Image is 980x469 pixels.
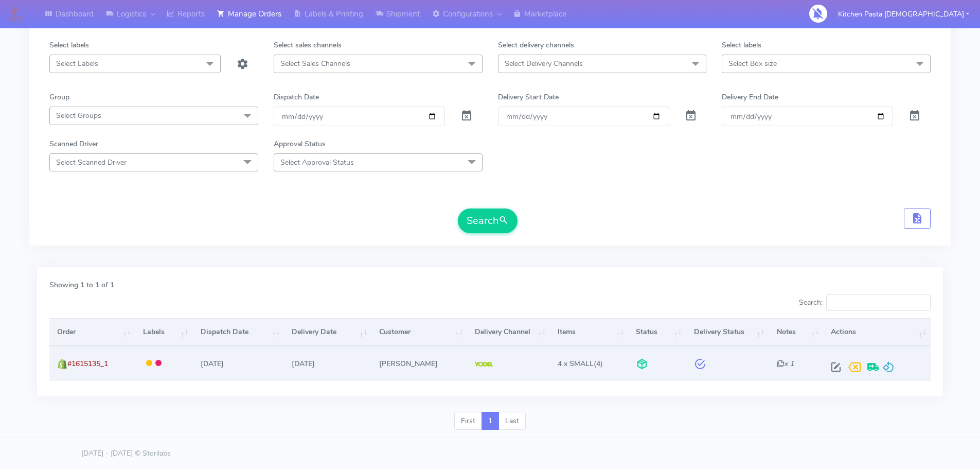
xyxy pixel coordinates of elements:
button: Kitchen Pasta [DEMOGRAPHIC_DATA] [830,4,977,25]
th: Labels: activate to sort column ascending [135,318,192,346]
span: Select Labels [56,59,98,68]
span: 4 x SMALL [558,359,594,369]
td: [DATE] [193,346,284,380]
label: Select labels [49,40,89,50]
a: 1 [482,412,499,430]
label: Select delivery channels [498,40,574,50]
i: x 1 [777,359,794,369]
th: Notes: activate to sort column ascending [769,318,823,346]
th: Dispatch Date: activate to sort column ascending [193,318,284,346]
label: Select labels [722,40,761,50]
span: #1615135_1 [67,359,108,369]
span: Select Box size [728,59,777,68]
span: Select Scanned Driver [56,158,127,167]
th: Items: activate to sort column ascending [550,318,628,346]
th: Status: activate to sort column ascending [628,318,686,346]
label: Approval Status [274,138,326,149]
button: Search [458,209,518,233]
th: Customer: activate to sort column ascending [371,318,467,346]
td: [PERSON_NAME] [371,346,467,380]
th: Actions: activate to sort column ascending [823,318,931,346]
label: Showing 1 to 1 of 1 [49,280,114,290]
span: Select Groups [56,111,101,120]
label: Scanned Driver [49,138,98,149]
img: shopify.png [57,359,67,369]
th: Delivery Date: activate to sort column ascending [284,318,371,346]
label: Delivery End Date [722,92,778,102]
label: Group [49,92,69,102]
th: Delivery Channel: activate to sort column ascending [467,318,550,346]
img: Yodel [475,362,493,367]
span: (4) [558,359,603,369]
label: Delivery Start Date [498,92,559,102]
input: Search: [826,294,931,311]
span: Select Approval Status [280,158,354,167]
span: Select Sales Channels [280,59,350,68]
td: [DATE] [284,346,371,380]
span: Select Delivery Channels [505,59,583,68]
th: Delivery Status: activate to sort column ascending [686,318,769,346]
label: Dispatch Date [274,92,319,102]
label: Search: [799,294,931,311]
label: Select sales channels [274,40,342,50]
th: Order: activate to sort column ascending [49,318,135,346]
